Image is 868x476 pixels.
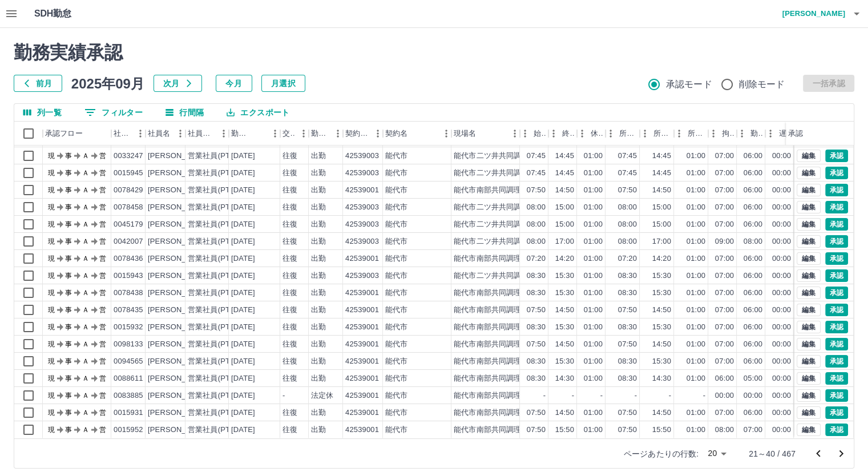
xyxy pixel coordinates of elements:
[146,122,185,146] div: 社員名
[454,219,536,230] div: 能代市二ツ井共同調理場
[148,168,210,179] div: [PERSON_NAME]
[687,151,705,162] div: 01:00
[14,75,62,92] button: 前月
[797,150,821,162] button: 編集
[555,168,574,179] div: 14:45
[786,122,845,146] div: 承認
[114,219,143,230] div: 0045179
[75,104,152,121] button: フィルター表示
[48,152,55,160] text: 現
[506,125,523,142] button: メニュー
[744,253,762,264] div: 06:00
[652,253,671,264] div: 14:20
[82,237,89,245] text: Ａ
[65,169,72,177] text: 事
[715,288,734,298] div: 07:00
[48,203,55,211] text: 現
[343,122,383,146] div: 契約コード
[385,236,407,247] div: 能代市
[825,184,848,196] button: 承認
[687,253,705,264] div: 01:00
[148,219,210,230] div: [PERSON_NAME]
[282,219,297,230] div: 往復
[640,122,674,146] div: 所定終業
[82,186,89,194] text: Ａ
[385,288,407,298] div: 能代市
[825,389,848,402] button: 承認
[383,122,451,146] div: 契約名
[156,104,213,121] button: 行間隔
[772,185,791,196] div: 00:00
[188,185,248,196] div: 営業社員(PT契約)
[527,185,546,196] div: 07:50
[132,125,149,142] button: メニュー
[737,122,765,146] div: 勤務
[14,42,854,63] h2: 勤務実績承認
[619,122,637,146] div: 所定開始
[48,272,55,280] text: 現
[311,253,326,264] div: 出勤
[797,423,821,436] button: 編集
[674,122,708,146] div: 所定休憩
[825,218,848,231] button: 承認
[65,186,72,194] text: 事
[555,219,574,230] div: 15:00
[744,271,762,281] div: 06:00
[114,202,143,213] div: 0078458
[14,104,71,121] button: 列選択
[797,389,821,402] button: 編集
[772,151,791,162] div: 00:00
[114,122,132,146] div: 社員番号
[385,122,407,146] div: 契約名
[520,122,548,146] div: 始業
[295,125,312,142] button: メニュー
[527,219,546,230] div: 08:00
[825,372,848,385] button: 承認
[48,255,55,263] text: 現
[82,203,89,211] text: Ａ
[385,168,407,179] div: 能代市
[807,442,830,465] button: 前のページへ
[114,271,143,281] div: 0015943
[715,168,734,179] div: 07:00
[99,237,106,245] text: 営
[345,185,379,196] div: 42539001
[708,122,737,146] div: 拘束
[527,271,546,281] div: 08:30
[216,75,252,92] button: 今月
[584,219,603,230] div: 01:00
[114,151,143,162] div: 0033247
[744,288,762,298] div: 06:00
[188,202,248,213] div: 営業社員(PT契約)
[772,288,791,298] div: 00:00
[652,288,671,298] div: 15:30
[148,271,210,281] div: [PERSON_NAME]
[385,185,407,196] div: 能代市
[618,185,637,196] div: 07:50
[454,202,536,213] div: 能代市二ツ井共同調理場
[65,289,72,297] text: 事
[188,305,248,316] div: 営業社員(PT契約)
[188,288,248,298] div: 営業社員(PT契約)
[527,236,546,247] div: 08:00
[618,202,637,213] div: 08:00
[345,202,379,213] div: 42539003
[744,236,762,247] div: 08:00
[282,236,297,247] div: 往復
[148,236,210,247] div: [PERSON_NAME]
[65,203,72,211] text: 事
[82,272,89,280] text: Ａ
[454,168,536,179] div: 能代市二ツ井共同調理場
[797,355,821,368] button: 編集
[687,202,705,213] div: 01:00
[99,152,106,160] text: 営
[797,269,821,282] button: 編集
[188,151,248,162] div: 営業社員(PT契約)
[114,288,143,298] div: 0078438
[772,219,791,230] div: 00:00
[825,423,848,436] button: 承認
[555,202,574,213] div: 15:00
[577,122,605,146] div: 休憩
[772,253,791,264] div: 00:00
[797,304,821,316] button: 編集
